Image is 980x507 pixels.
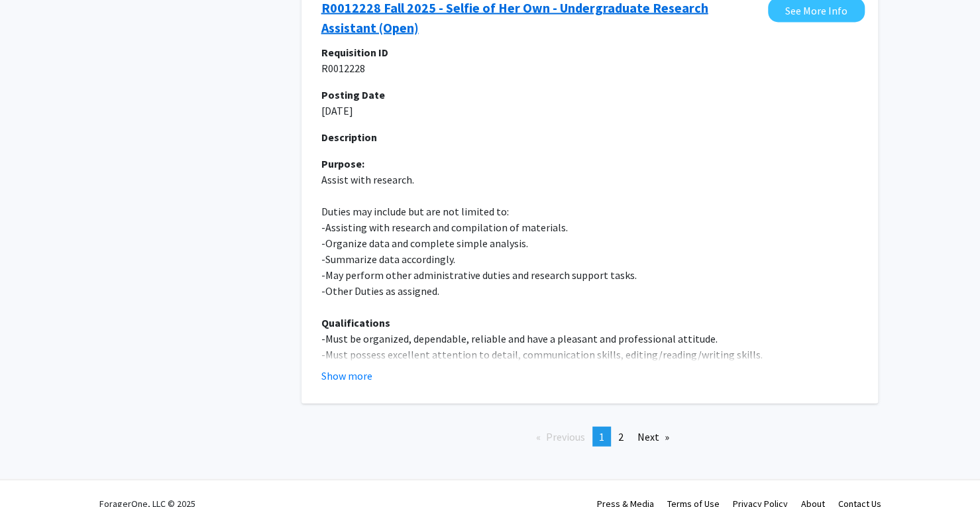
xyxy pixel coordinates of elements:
span: 2 [618,430,624,443]
ul: Pagination [301,427,878,447]
b: Description [321,131,377,144]
p: Assist with research. Duties may include but are not limited to: -Assisting with research and com... [321,156,858,378]
iframe: Chat [10,447,56,497]
b: Requisition ID [321,46,388,59]
a: Next page [631,427,676,447]
span: Previous [546,430,585,443]
span: 1 [599,430,604,443]
b: Posting Date [321,88,385,101]
p: [DATE] [321,103,858,119]
p: R0012228 [321,60,858,76]
b: Purpose: [321,157,364,170]
b: Qualifications [321,316,390,329]
button: Show more [321,368,372,384]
